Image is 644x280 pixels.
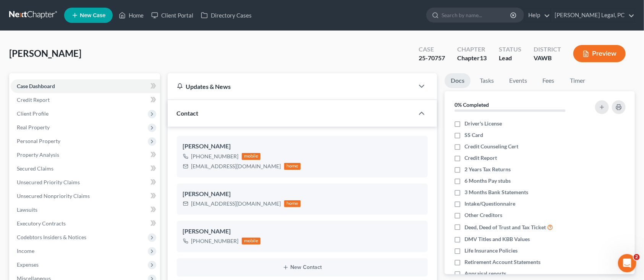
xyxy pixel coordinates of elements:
div: [PERSON_NAME] [183,142,422,151]
div: [PERSON_NAME] [183,190,422,199]
a: Executory Contracts [11,217,160,230]
span: Case Dashboard [17,83,55,89]
span: 13 [480,54,487,61]
span: Personal Property [17,138,60,144]
a: Client Portal [147,8,197,22]
span: New Case [80,13,105,18]
a: Timer [564,73,591,88]
span: 6 Months Pay stubs [464,177,511,185]
a: Tasks [474,73,500,88]
span: Credit Report [17,97,50,103]
a: Property Analysis [11,148,160,162]
span: Intake/Questionnaire [464,200,515,208]
input: Search by name... [442,8,511,22]
div: Chapter [457,54,487,63]
a: Unsecured Priority Claims [11,175,160,189]
span: 3 Months Bank Statements [464,188,528,196]
span: Appraisal reports [464,270,506,277]
span: Unsecured Priority Claims [17,179,80,185]
span: SS Card [464,131,483,139]
a: [PERSON_NAME] Legal, PC [551,8,634,22]
a: Docs [445,73,471,88]
div: [PHONE_NUMBER] [191,237,239,245]
a: Fees [536,73,561,88]
div: 25-70757 [419,54,445,63]
div: [PERSON_NAME] [183,227,422,236]
div: Case [419,45,445,54]
a: Case Dashboard [11,79,160,93]
span: Executory Contracts [17,220,66,227]
div: mobile [242,238,261,245]
iframe: Intercom live chat [618,254,636,272]
div: home [284,163,301,170]
span: Client Profile [17,110,49,117]
span: DMV Titles and KBB Values [464,235,530,243]
span: Life Insurance Policies [464,247,518,254]
div: Chapter [457,45,487,54]
a: Directory Cases [197,8,256,22]
div: VAWB [534,54,561,63]
div: [EMAIL_ADDRESS][DOMAIN_NAME] [191,163,281,170]
span: Deed, Deed of Trust and Tax Ticket [464,224,546,231]
div: [PHONE_NUMBER] [191,153,239,160]
span: Income [17,248,34,254]
span: Expenses [17,261,39,268]
span: Real Property [17,124,50,130]
span: Retirement Account Statements [464,258,540,266]
span: [PERSON_NAME] [9,48,81,59]
a: Home [115,8,147,22]
span: 2 Years Tax Returns [464,166,511,173]
span: Other Creditors [464,211,502,219]
div: Lead [499,54,521,63]
span: Property Analysis [17,151,59,158]
span: 2 [634,254,640,260]
a: Lawsuits [11,203,160,217]
span: Lawsuits [17,206,37,213]
span: Codebtors Insiders & Notices [17,234,86,240]
a: Secured Claims [11,162,160,175]
div: Updates & News [177,82,405,90]
span: Unsecured Nonpriority Claims [17,193,90,199]
a: Unsecured Nonpriority Claims [11,189,160,203]
div: mobile [242,153,261,160]
span: Credit Report [464,154,497,162]
a: Events [503,73,533,88]
span: Credit Counseling Cert [464,143,518,150]
div: District [534,45,561,54]
strong: 0% Completed [455,101,489,108]
button: New Contact [183,264,422,270]
span: Driver's License [464,120,502,127]
span: Contact [177,109,199,117]
div: [EMAIL_ADDRESS][DOMAIN_NAME] [191,200,281,208]
div: home [284,200,301,207]
a: Help [524,8,550,22]
span: Secured Claims [17,165,53,172]
button: Preview [573,45,626,62]
div: Status [499,45,521,54]
a: Credit Report [11,93,160,107]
